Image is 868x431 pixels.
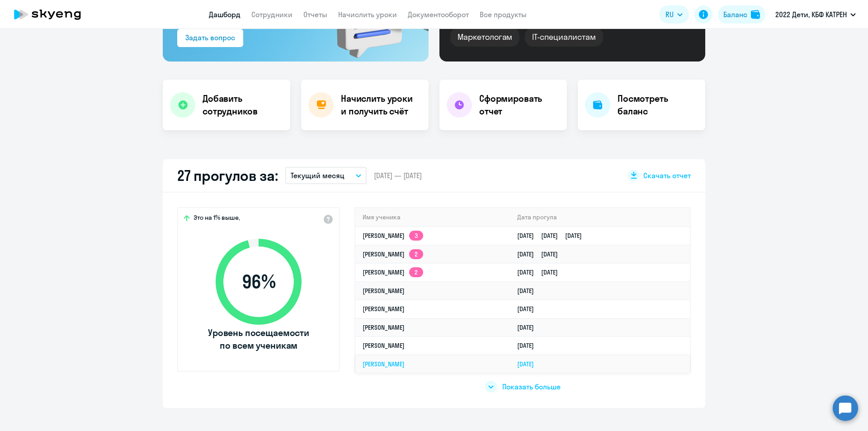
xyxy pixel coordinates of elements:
[517,250,565,258] a: [DATE][DATE]
[291,170,344,181] p: Текущий месяц
[771,4,860,25] button: 2022 Дети, КБФ КАТРЕН
[363,360,405,368] a: [PERSON_NAME]
[363,305,405,313] a: [PERSON_NAME]
[751,10,760,19] img: balance
[285,167,367,184] button: Текущий месяц
[363,287,405,295] a: [PERSON_NAME]
[363,232,423,240] a: [PERSON_NAME]3
[517,268,565,276] a: [DATE][DATE]
[510,208,690,227] th: Дата прогула
[177,166,278,185] h2: 27 прогулов за:
[775,9,847,20] p: 2022 Дети, КБФ КАТРЕН
[643,171,691,180] span: Скачать отчет
[203,92,283,118] h4: Добавить сотрудников
[409,231,423,241] app-skyeng-badge: 3
[409,267,423,277] app-skyeng-badge: 2
[723,9,747,20] div: Баланс
[355,208,510,227] th: Имя ученика
[659,5,689,24] button: RU
[502,382,561,392] span: Показать больше
[193,213,240,224] span: Это на 1% выше,
[185,32,235,43] div: Задать вопрос
[363,323,405,332] a: [PERSON_NAME]
[409,249,423,259] app-skyeng-badge: 2
[479,92,560,118] h4: Сформировать отчет
[207,327,311,352] span: Уровень посещаемости по всем ученикам
[363,341,405,350] a: [PERSON_NAME]
[341,92,420,118] h4: Начислить уроки и получить счёт
[251,10,292,19] a: Сотрудники
[480,10,527,19] a: Все продукты
[363,268,423,276] a: [PERSON_NAME]2
[517,305,541,313] a: [DATE]
[517,323,541,332] a: [DATE]
[450,28,519,47] div: Маркетологам
[209,10,241,19] a: Дашборд
[303,10,327,19] a: Отчеты
[408,10,469,19] a: Документооборот
[525,28,603,47] div: IT-специалистам
[517,341,541,350] a: [DATE]
[718,5,765,24] button: Балансbalance
[207,271,311,293] span: 96 %
[363,250,423,258] a: [PERSON_NAME]2
[517,232,589,240] a: [DATE][DATE][DATE]
[665,9,674,20] span: RU
[517,360,541,368] a: [DATE]
[338,10,397,19] a: Начислить уроки
[177,29,243,47] button: Задать вопрос
[517,287,541,295] a: [DATE]
[374,171,422,180] span: [DATE] — [DATE]
[618,92,698,118] h4: Посмотреть баланс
